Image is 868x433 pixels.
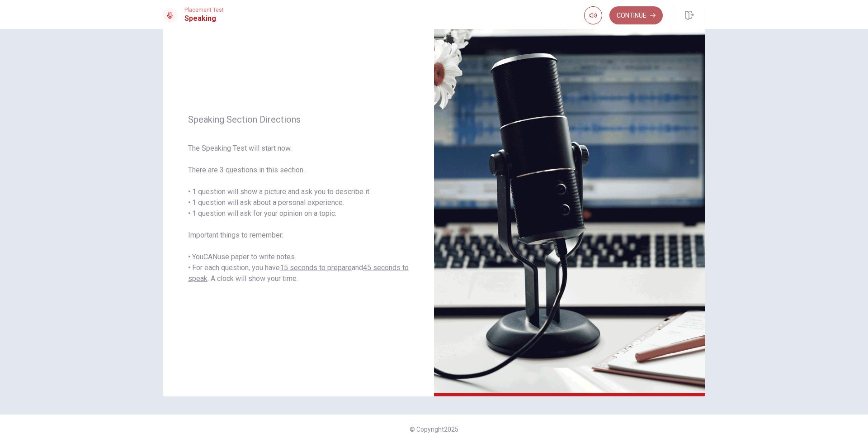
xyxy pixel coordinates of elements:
span: Speaking Section Directions [188,114,409,125]
u: CAN [203,252,217,261]
img: speaking intro [434,2,705,396]
span: Placement Test [184,7,224,13]
span: The Speaking Test will start now. There are 3 questions in this section. • 1 question will show a... [188,143,409,284]
button: Continue [609,6,663,24]
span: © Copyright 2025 [410,426,458,433]
u: 15 seconds to prepare [280,263,352,272]
h1: Speaking [184,13,224,24]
